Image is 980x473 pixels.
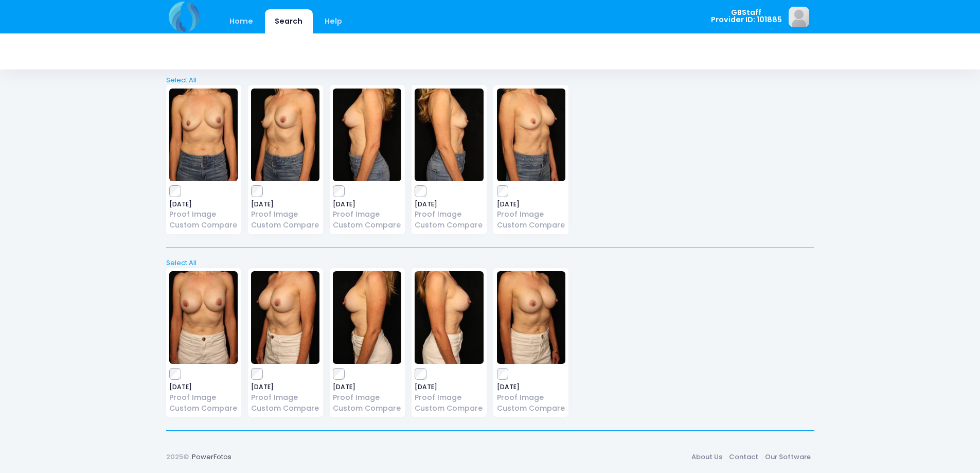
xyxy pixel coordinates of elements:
[333,220,401,231] a: Custom Compare
[688,448,726,466] a: About Us
[415,201,483,207] span: [DATE]
[169,209,238,220] a: Proof Image
[497,384,565,390] span: [DATE]
[726,448,762,466] a: Contact
[251,384,319,390] span: [DATE]
[169,201,238,207] span: [DATE]
[333,403,401,414] a: Custom Compare
[497,209,565,220] a: Proof Image
[497,392,565,403] a: Proof Image
[314,9,352,33] a: Help
[711,9,782,24] span: GBStaff Provider ID: 101885
[251,392,319,403] a: Proof Image
[220,9,263,33] a: Home
[265,9,313,33] a: Search
[333,209,401,220] a: Proof Image
[333,89,401,181] img: image
[169,89,238,181] img: image
[333,384,401,390] span: [DATE]
[497,403,565,414] a: Custom Compare
[163,75,817,85] a: Select All
[415,220,483,231] a: Custom Compare
[415,384,483,390] span: [DATE]
[333,201,401,207] span: [DATE]
[333,392,401,403] a: Proof Image
[251,403,319,414] a: Custom Compare
[169,271,238,364] img: image
[497,201,565,207] span: [DATE]
[251,220,319,231] a: Custom Compare
[169,403,238,414] a: Custom Compare
[415,392,483,403] a: Proof Image
[169,220,238,231] a: Custom Compare
[169,384,238,390] span: [DATE]
[251,89,319,181] img: image
[415,89,483,181] img: image
[415,271,483,364] img: image
[415,403,483,414] a: Custom Compare
[415,209,483,220] a: Proof Image
[251,201,319,207] span: [DATE]
[333,271,401,364] img: image
[251,209,319,220] a: Proof Image
[789,7,809,27] img: image
[497,89,565,181] img: image
[497,220,565,231] a: Custom Compare
[166,452,189,462] span: 2025©
[169,392,238,403] a: Proof Image
[251,271,319,364] img: image
[192,452,231,462] a: PowerFotos
[163,258,817,268] a: Select All
[497,271,565,364] img: image
[762,448,814,466] a: Our Software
